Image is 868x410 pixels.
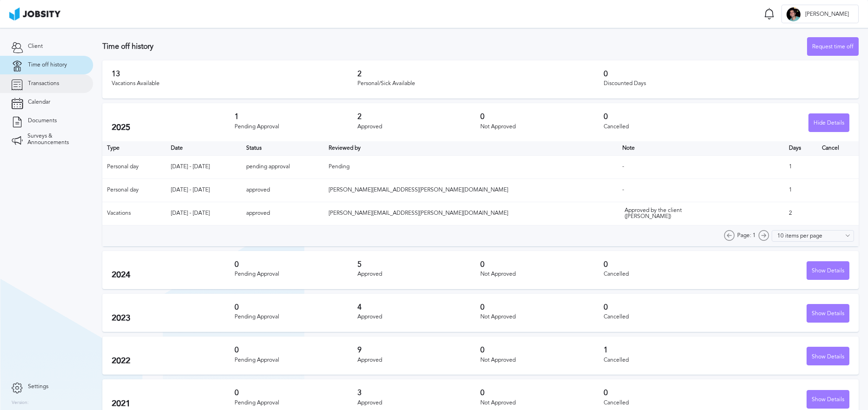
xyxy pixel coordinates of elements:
[787,7,801,21] div: T
[329,163,350,170] span: Pending
[166,202,242,225] td: [DATE] - [DATE]
[235,124,357,130] div: Pending Approval
[242,155,324,179] td: pending approval
[809,114,849,132] div: Hide Details
[357,389,480,397] h3: 3
[112,356,235,366] h2: 2022
[12,400,29,406] label: Version:
[807,261,849,280] button: Show Details
[235,303,357,311] h3: 0
[242,141,324,155] th: Toggle SortBy
[102,179,166,202] td: Personal day
[357,400,480,406] div: Approved
[242,202,324,225] td: approved
[166,155,242,179] td: [DATE] - [DATE]
[784,179,818,202] td: 1
[481,400,604,406] div: Not Approved
[807,347,849,366] div: Show Details
[481,112,604,121] h3: 0
[604,124,727,130] div: Cancelled
[235,260,357,269] h3: 0
[481,303,604,311] h3: 0
[481,260,604,269] h3: 0
[329,210,508,216] span: [PERSON_NAME][EMAIL_ADDRESS][PERSON_NAME][DOMAIN_NAME]
[604,271,727,278] div: Cancelled
[28,43,43,50] span: Client
[481,271,604,278] div: Not Approved
[807,390,849,409] div: Show Details
[618,141,784,155] th: Toggle SortBy
[357,303,480,311] h3: 4
[784,202,818,225] td: 2
[329,186,508,193] span: [PERSON_NAME][EMAIL_ADDRESS][PERSON_NAME][DOMAIN_NAME]
[604,400,727,406] div: Cancelled
[781,5,859,23] button: T[PERSON_NAME]
[357,314,480,320] div: Approved
[9,7,61,20] img: ab4bad089aa723f57921c736e9817d99.png
[604,357,727,364] div: Cancelled
[604,346,727,354] h3: 1
[807,304,849,323] button: Show Details
[235,314,357,320] div: Pending Approval
[102,155,166,179] td: Personal day
[784,155,818,179] td: 1
[604,260,727,269] h3: 0
[112,80,357,87] div: Vacations Available
[112,399,235,409] h2: 2021
[357,124,480,130] div: Approved
[622,186,624,193] span: -
[235,389,357,397] h3: 0
[28,384,48,390] span: Settings
[166,141,242,155] th: Toggle SortBy
[324,141,618,155] th: Toggle SortBy
[604,70,849,78] h3: 0
[481,357,604,364] div: Not Approved
[801,11,854,18] span: [PERSON_NAME]
[112,70,357,78] h3: 13
[807,347,849,365] button: Show Details
[807,304,849,323] div: Show Details
[357,70,603,78] h3: 2
[166,179,242,202] td: [DATE] - [DATE]
[28,80,59,87] span: Transactions
[817,141,859,155] th: Cancel
[235,357,357,364] div: Pending Approval
[481,346,604,354] h3: 0
[112,270,235,280] h2: 2024
[357,80,603,87] div: Personal/Sick Available
[102,141,166,155] th: Type
[235,112,357,121] h3: 1
[604,80,849,87] div: Discounted Days
[102,202,166,225] td: Vacations
[481,314,604,320] div: Not Approved
[807,37,859,56] button: Request time off
[807,38,858,56] div: Request time off
[357,346,480,354] h3: 9
[112,123,235,132] h2: 2025
[357,260,480,269] h3: 5
[737,232,756,239] span: Page: 1
[807,262,849,280] div: Show Details
[481,389,604,397] h3: 0
[28,118,57,124] span: Documents
[481,124,604,130] div: Not Approved
[235,400,357,406] div: Pending Approval
[235,271,357,278] div: Pending Approval
[625,207,718,220] div: Approved by the client ([PERSON_NAME])
[622,163,624,170] span: -
[357,112,480,121] h3: 2
[27,133,81,146] span: Surveys & Announcements
[235,346,357,354] h3: 0
[807,390,849,409] button: Show Details
[604,389,727,397] h3: 0
[242,179,324,202] td: approved
[808,113,849,132] button: Hide Details
[357,271,480,278] div: Approved
[604,112,727,121] h3: 0
[28,62,67,68] span: Time off history
[102,42,807,51] h3: Time off history
[357,357,480,364] div: Approved
[784,141,818,155] th: Days
[604,303,727,311] h3: 0
[112,313,235,323] h2: 2023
